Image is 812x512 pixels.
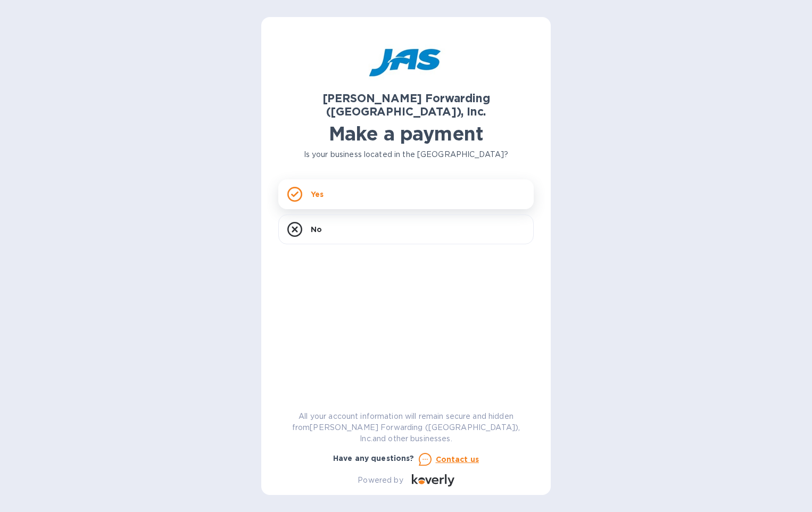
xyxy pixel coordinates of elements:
[278,122,534,145] h1: Make a payment
[311,224,322,235] p: No
[278,149,534,160] p: Is your business located in the [GEOGRAPHIC_DATA]?
[278,411,534,444] p: All your account information will remain secure and hidden from [PERSON_NAME] Forwarding ([GEOGRA...
[322,92,490,118] b: [PERSON_NAME] Forwarding ([GEOGRAPHIC_DATA]), Inc.
[358,475,403,486] p: Powered by
[333,454,415,463] b: Have any questions?
[436,455,479,464] u: Contact us
[311,189,324,200] p: Yes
